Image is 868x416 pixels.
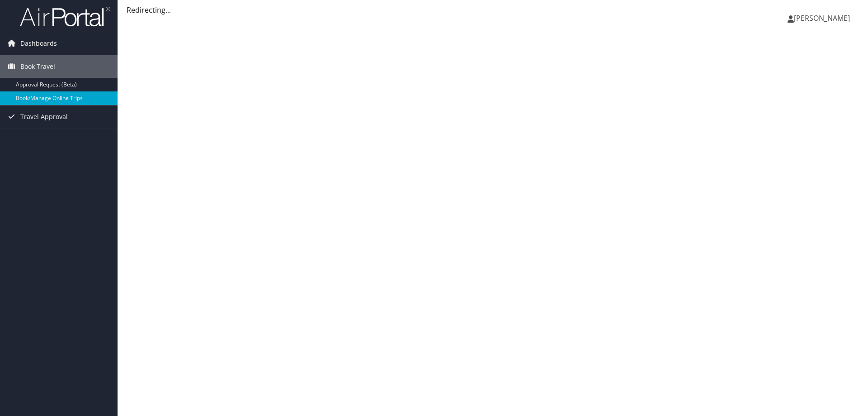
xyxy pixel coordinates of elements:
[788,5,859,32] a: [PERSON_NAME]
[20,55,55,78] span: Book Travel
[127,5,859,15] div: Redirecting...
[20,105,68,128] span: Travel Approval
[794,13,850,23] span: [PERSON_NAME]
[20,6,110,27] img: airportal-logo.png
[20,32,57,55] span: Dashboards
